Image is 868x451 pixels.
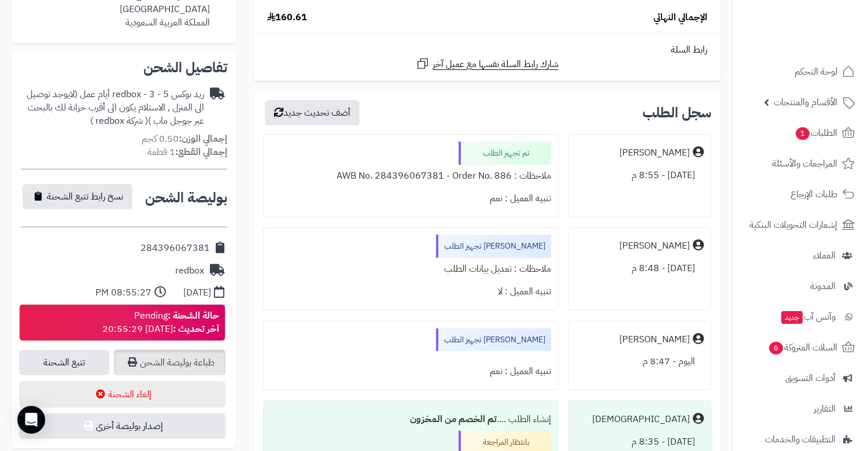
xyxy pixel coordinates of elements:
[168,309,219,323] strong: حالة الشحنة :
[410,412,497,426] b: تم الخصم من المخزون
[795,125,837,141] span: الطلبات
[769,342,783,354] span: 6
[179,132,227,146] strong: إجمالي الوزن:
[740,364,861,392] a: أدوات التسويق
[95,286,152,300] div: 08:55:27 PM
[813,247,836,264] span: العملاء
[141,242,210,255] div: 284396067381
[271,360,552,383] div: تنبيه العميل : نعم
[459,142,551,165] div: تم تجهيز الطلب
[271,165,552,187] div: ملاحظات : AWB No. 284396067381 - Order No. 886
[740,395,861,423] a: التقارير
[21,88,204,128] div: ريد بوكس redbox - 3 - 5 أيام عمل (لايوجد توصيل الى المنزل , الاستلام يكون الى أقرب خزانة لك بالبح...
[145,191,227,205] h2: بوليصة الشحن
[765,431,836,448] span: التطبيقات والخدمات
[47,190,123,204] span: نسخ رابط تتبع الشحنة
[19,350,109,375] a: تتبع الشحنة
[173,322,219,336] strong: آخر تحديث :
[740,58,861,86] a: لوحة التحكم
[768,339,837,356] span: السلات المتروكة
[175,264,204,278] div: redbox
[740,150,861,178] a: المراجعات والأسئلة
[592,413,690,426] div: [DEMOGRAPHIC_DATA]
[258,43,716,57] div: رابط السلة
[17,406,45,434] div: Open Intercom Messenger
[416,57,559,71] a: شارك رابط السلة نفسها مع عميل آخر
[810,278,836,294] span: المدونة
[183,286,211,300] div: [DATE]
[271,280,552,303] div: تنبيه العميل : لا
[653,11,707,24] span: الإجمالي النهائي
[175,145,227,159] strong: إجمالي القطع:
[740,303,861,331] a: وآتس آبجديد
[271,187,552,210] div: تنبيه العميل : نعم
[642,106,711,120] h3: سجل الطلب
[740,334,861,361] a: السلات المتروكة6
[575,257,704,280] div: [DATE] - 8:48 م
[740,211,861,239] a: إشعارات التحويلات البنكية
[433,58,559,71] span: شارك رابط السلة نفسها مع عميل آخر
[619,333,690,346] div: [PERSON_NAME]
[781,311,803,324] span: جديد
[271,258,552,280] div: ملاحظات : تعديل بيانات الطلب
[23,184,132,209] button: نسخ رابط تتبع الشحنة
[740,119,861,147] a: الطلبات1
[772,156,837,172] span: المراجعات والأسئلة
[19,413,226,439] button: إصدار بوليصة أخرى
[780,309,836,325] span: وآتس آب
[21,61,227,75] h2: تفاصيل الشحن
[814,401,836,417] span: التقارير
[271,408,552,431] div: إنشاء الطلب ....
[774,94,837,110] span: الأقسام والمنتجات
[796,127,810,140] span: 1
[575,164,704,187] div: [DATE] - 8:55 م
[795,64,837,80] span: لوحة التحكم
[619,239,690,253] div: [PERSON_NAME]
[789,29,857,53] img: logo-2.png
[619,146,690,160] div: [PERSON_NAME]
[749,217,837,233] span: إشعارات التحويلات البنكية
[114,350,226,375] a: طباعة بوليصة الشحن
[575,350,704,373] div: اليوم - 8:47 م
[436,328,551,352] div: [PERSON_NAME] تجهيز الطلب
[791,186,837,202] span: طلبات الإرجاع
[19,381,226,408] button: إلغاء الشحنة
[147,145,227,159] small: 1 قطعة
[265,100,360,125] button: أضف تحديث جديد
[785,370,836,386] span: أدوات التسويق
[740,272,861,300] a: المدونة
[740,180,861,208] a: طلبات الإرجاع
[740,242,861,269] a: العملاء
[102,309,219,336] div: Pending [DATE] 20:55:29
[142,132,227,146] small: 0.50 كجم
[90,114,148,128] span: ( شركة redbox )
[267,11,307,24] span: 160.61
[436,235,551,258] div: [PERSON_NAME] تجهيز الطلب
